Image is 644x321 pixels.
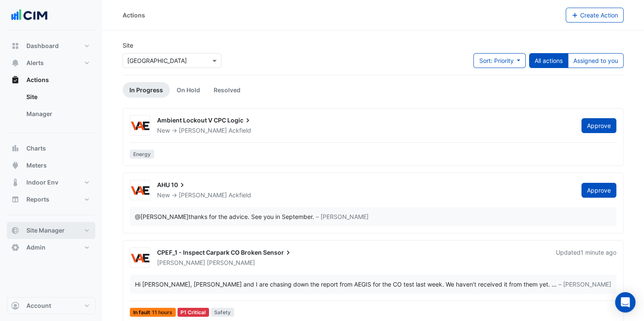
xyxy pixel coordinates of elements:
div: … [135,280,611,289]
app-icon: Admin [11,243,20,252]
app-icon: Actions [11,76,20,84]
app-icon: Charts [11,144,20,153]
button: All actions [529,53,568,68]
span: Account [26,301,51,310]
app-icon: Reports [11,195,20,204]
button: Alerts [7,54,95,71]
span: Mon 25-Aug-2025 16:58 AEST [581,249,616,256]
button: Account [7,297,95,314]
a: Site [20,88,95,105]
a: Manager [20,105,95,122]
span: 11 hours [152,310,172,315]
span: – [PERSON_NAME] [316,212,369,221]
span: [PERSON_NAME] [207,259,255,267]
span: – [PERSON_NAME] [558,280,611,289]
span: Actions [26,76,49,84]
span: Alerts [26,59,44,67]
button: Sort: Priority [473,53,526,68]
button: Approve [581,183,616,198]
button: Dashboard [7,37,95,54]
span: Safety [211,308,234,317]
a: On Hold [170,82,207,98]
span: -> [172,127,177,134]
span: Meters [26,161,47,170]
span: Site Manager [26,226,65,235]
span: -> [172,191,177,199]
button: Indoor Env [7,174,95,191]
span: New [157,191,170,199]
span: In fault [130,308,176,317]
span: Ackfield [229,191,251,199]
app-icon: Site Manager [11,226,20,235]
div: Actions [7,88,95,126]
span: Ambient Lockout V CPC [157,116,226,124]
div: P1 Critical [177,308,209,317]
a: Resolved [207,82,247,98]
app-icon: Alerts [11,59,20,67]
span: [PERSON_NAME] [179,191,227,199]
a: In Progress [123,82,170,98]
span: [PERSON_NAME] [179,127,227,134]
span: Sensor [263,248,292,257]
button: Reports [7,191,95,208]
label: Site [123,41,133,50]
button: Site Manager [7,222,95,239]
span: Admin [26,243,46,252]
span: New [157,127,170,134]
span: ccoyle@vaegroup.com.au [VAE Group] [135,213,189,220]
span: Indoor Env [26,178,58,187]
div: Actions [123,11,145,20]
span: Ackfield [229,126,251,135]
button: Approve [581,118,616,133]
img: VAE Group [130,122,150,130]
span: AHU [157,181,170,188]
span: [PERSON_NAME] [157,259,205,266]
span: Logic [227,116,252,125]
button: Assigned to you [568,53,624,68]
span: Approve [587,187,611,194]
button: Create Action [566,8,624,23]
span: Create Action [580,11,618,19]
div: thanks for the advice. See you in September. [135,212,314,221]
div: Open Intercom Messenger [615,292,635,312]
button: Actions [7,71,95,88]
span: 10 [171,181,186,189]
img: VAE Group [130,186,150,195]
button: Admin [7,239,95,256]
span: Sort: Priority [479,57,513,64]
app-icon: Indoor Env [11,178,20,187]
img: Company Logo [10,7,49,24]
app-icon: Dashboard [11,42,20,50]
button: Charts [7,140,95,157]
span: CPEF_1 - Inspect Carpark CO Broken [157,249,262,256]
div: Hi [PERSON_NAME], [PERSON_NAME] and I are chasing down the report from AEGIS for the CO test last... [135,280,552,289]
button: Meters [7,157,95,174]
span: Approve [587,122,611,129]
span: Reports [26,195,49,204]
app-icon: Meters [11,161,20,170]
div: Updated [556,248,616,267]
span: Dashboard [26,42,59,50]
span: Charts [26,144,46,153]
span: Energy [130,150,154,159]
img: VAE Group [130,254,150,262]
